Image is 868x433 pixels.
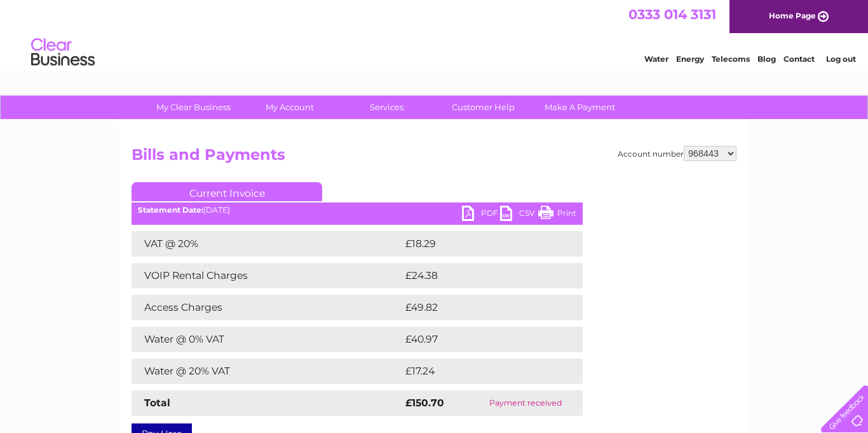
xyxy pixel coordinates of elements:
h2: Bills and Payments [132,146,736,170]
img: logo.png [31,33,95,72]
td: £18.29 [402,231,556,257]
a: Telecoms [712,54,750,64]
td: Water @ 0% VAT [132,327,402,352]
a: Log out [826,54,856,64]
td: £49.82 [402,295,557,320]
a: My Account [238,96,342,119]
td: Payment received [468,390,583,416]
a: Make A Payment [527,96,632,119]
a: Print [538,206,576,224]
div: [DATE] [132,206,583,215]
a: My Clear Business [141,96,246,119]
a: Current Invoice [132,182,322,201]
a: Contact [783,54,815,64]
td: £17.24 [402,358,555,384]
div: Clear Business is a trading name of Verastar Limited (registered in [GEOGRAPHIC_DATA] No. 3667643... [135,7,735,62]
div: Account number [618,146,736,161]
b: Statement Date: [138,205,203,215]
strong: £150.70 [405,397,444,409]
a: CSV [500,206,538,224]
td: VAT @ 20% [132,231,402,257]
a: Blog [757,54,776,64]
a: Water [644,54,668,64]
td: VOIP Rental Charges [132,263,402,288]
a: 0333 014 3131 [628,6,716,22]
a: PDF [462,206,500,224]
td: Access Charges [132,295,402,320]
td: £24.38 [402,263,557,288]
a: Services [334,96,439,119]
a: Customer Help [431,96,536,119]
a: Energy [676,54,704,64]
td: Water @ 20% VAT [132,358,402,384]
td: £40.97 [402,327,557,352]
strong: Total [144,397,170,409]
